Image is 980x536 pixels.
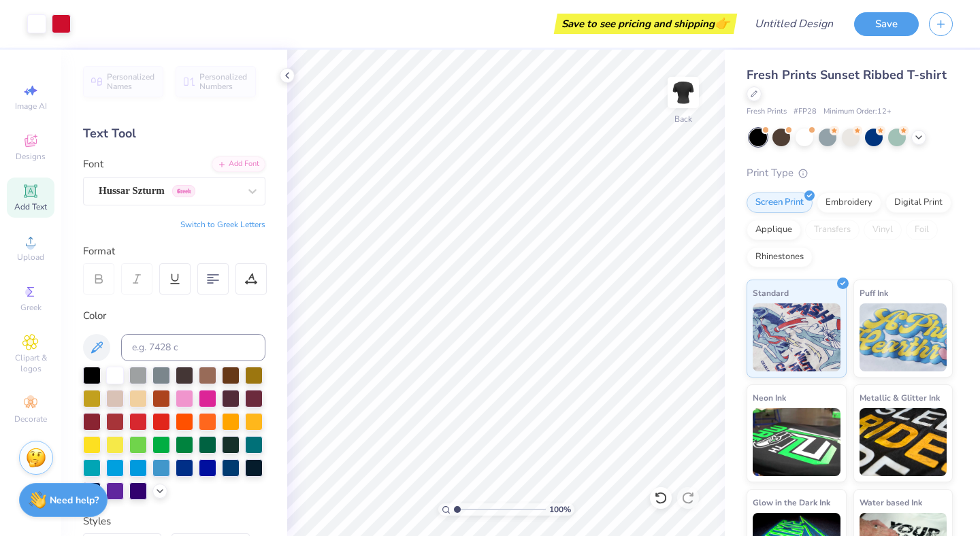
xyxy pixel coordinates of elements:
[860,390,940,405] span: Metallic & Glitter Ink
[747,165,953,181] div: Print Type
[753,303,840,371] img: Standard
[107,72,155,91] span: Personalized Names
[7,352,54,374] span: Clipart & logos
[805,220,860,240] div: Transfers
[83,124,265,143] div: Text Tool
[180,219,265,230] button: Switch to Greek Letters
[20,302,42,313] span: Greek
[83,308,265,324] div: Color
[549,503,571,516] span: 100 %
[199,72,248,91] span: Personalized Numbers
[860,495,922,509] span: Water based Ink
[674,113,692,125] div: Back
[50,494,99,507] strong: Need help?
[14,414,47,424] span: Decorate
[906,220,938,240] div: Foil
[794,106,817,118] span: # FP28
[557,14,734,34] div: Save to see pricing and shipping
[753,495,830,509] span: Glow in the Dark Ink
[823,106,892,118] span: Minimum Order: 12 +
[744,10,844,37] input: Untitled Design
[860,286,888,300] span: Puff Ink
[16,151,46,162] span: Designs
[854,12,919,36] button: Save
[747,220,801,240] div: Applique
[83,244,267,259] div: Format
[83,514,265,529] div: Styles
[747,106,787,118] span: Fresh Prints
[753,286,789,300] span: Standard
[670,79,697,106] img: Back
[747,192,813,213] div: Screen Print
[864,220,902,240] div: Vinyl
[753,408,840,476] img: Neon Ink
[885,192,951,213] div: Digital Print
[14,201,47,212] span: Add Text
[747,67,947,83] span: Fresh Prints Sunset Ribbed T-shirt
[17,252,44,263] span: Upload
[860,303,947,371] img: Puff Ink
[83,156,103,172] label: Font
[15,101,47,112] span: Image AI
[860,408,947,476] img: Metallic & Glitter Ink
[753,390,786,405] span: Neon Ink
[212,156,265,172] div: Add Font
[121,334,265,361] input: e.g. 7428 c
[747,247,813,267] div: Rhinestones
[817,192,881,213] div: Embroidery
[715,15,730,31] span: 👉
